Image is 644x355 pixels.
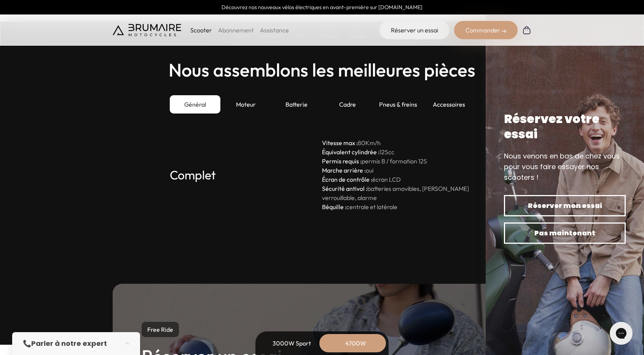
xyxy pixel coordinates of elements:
div: Accessoires [424,95,474,114]
div: Moteur [220,95,271,114]
p: Free Ride [142,322,179,337]
div: Commander [454,21,518,39]
a: Abonnement [218,26,254,34]
iframe: Gorgias live chat messenger [606,319,636,347]
h3: Complet [170,138,322,211]
span: 80 [358,139,365,147]
img: Brumaire Motocycles [113,24,181,36]
strong: Permis requis : [322,157,362,165]
div: Batterie [271,95,322,114]
p: Scooter [190,26,212,35]
span: 125 [379,148,388,156]
div: 4700W [325,334,386,352]
div: Pneus & freins [373,95,423,114]
strong: Marche arrière : [322,166,366,174]
h2: Nous assemblons les meilleures pièces [169,60,475,80]
p: Km/h cc oui écran LCD batteries amovibles, [PERSON_NAME] verrouillable, alarme centrale et latérale [322,138,474,211]
a: Réserver un essai [379,21,450,39]
strong: Vitesse max : [322,139,358,147]
strong: Béquille : [322,203,346,211]
img: right-arrow-2.png [502,29,506,34]
a: Assistance [260,26,289,34]
span: permis B / formation 125 [362,157,427,165]
div: 3000W Sport [261,334,322,352]
strong: Sécurité antivol : [322,185,367,192]
div: Cadre [322,95,373,114]
strong: Écran de contrôle : [322,176,372,183]
strong: Équivalent cylindrée : [322,148,379,156]
img: Panier [522,26,531,35]
div: Général [170,95,220,114]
